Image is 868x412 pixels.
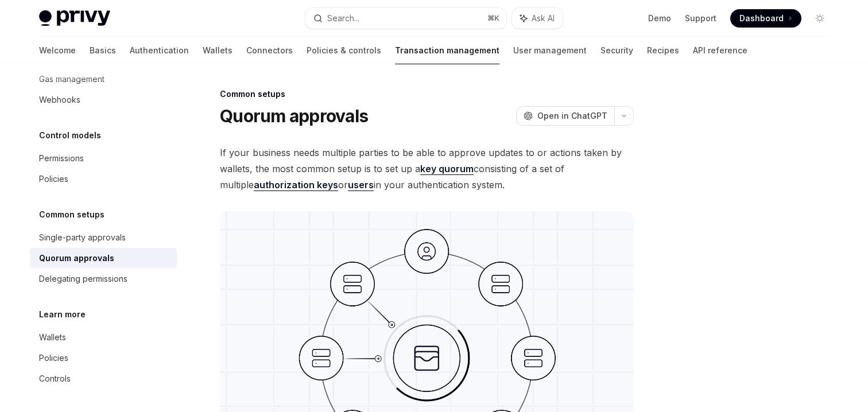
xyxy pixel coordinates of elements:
h5: Common setups [39,208,104,221]
a: Recipes [647,37,679,64]
a: Wallets [203,37,232,64]
div: Single-party approvals [39,231,126,244]
div: Quorum approvals [39,251,114,265]
div: Policies [39,351,68,365]
img: light logo [39,10,110,26]
a: Quorum approvals [30,248,177,269]
a: Permissions [30,148,177,169]
a: Delegating permissions [30,269,177,289]
div: Policies [39,172,68,186]
div: Delegating permissions [39,272,127,286]
div: Wallets [39,331,66,344]
a: Single-party approvals [30,227,177,248]
a: Policies [30,169,177,189]
button: Toggle dark mode [811,9,829,28]
a: Dashboard [730,9,801,28]
h5: Control models [39,129,101,142]
a: Authentication [130,37,189,64]
a: Support [685,13,716,24]
button: Ask AI [512,8,563,29]
div: Common setups [220,88,634,100]
div: Permissions [39,151,84,165]
div: Controls [39,372,71,386]
span: ⌘ K [487,14,499,23]
a: users [348,179,374,191]
div: Webhooks [39,93,80,107]
a: Transaction management [395,37,499,64]
a: Connectors [246,37,293,64]
a: Controls [30,368,177,389]
a: API reference [693,37,747,64]
a: Policies & controls [307,37,381,64]
a: Demo [648,13,671,24]
h5: Learn more [39,308,86,321]
a: Security [600,37,633,64]
a: Welcome [39,37,76,64]
button: Search...⌘K [305,8,506,29]
a: key quorum [420,163,474,175]
a: authorization keys [254,179,338,191]
a: Webhooks [30,90,177,110]
div: Search... [327,11,359,25]
a: Basics [90,37,116,64]
h1: Quorum approvals [220,106,368,126]
button: Open in ChatGPT [516,106,614,126]
a: User management [513,37,587,64]
span: Ask AI [532,13,555,24]
span: Dashboard [739,13,784,24]
a: Wallets [30,327,177,348]
span: Open in ChatGPT [537,110,607,122]
a: Policies [30,348,177,368]
span: If your business needs multiple parties to be able to approve updates to or actions taken by wall... [220,145,634,193]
